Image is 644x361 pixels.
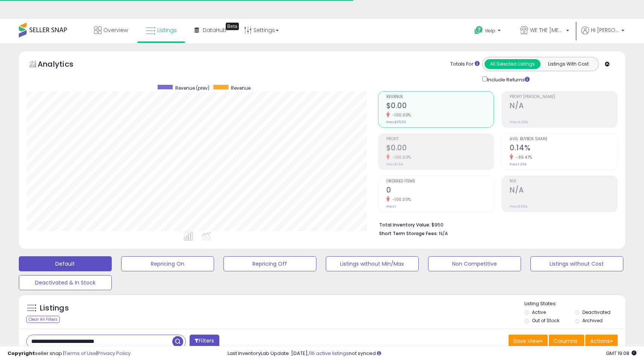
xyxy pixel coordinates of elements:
[326,256,419,271] button: Listings without Min/Max
[510,137,617,141] span: Avg. Buybox Share
[540,59,596,69] button: Listings With Cost
[8,350,131,357] div: seller snap | |
[510,120,528,124] small: Prev: 4.69%
[509,335,548,347] button: Save View
[231,85,251,91] span: Revenue
[140,19,182,41] a: Listings
[19,256,112,271] button: Default
[468,20,508,43] a: Help
[390,197,411,202] small: -100.00%
[386,186,494,196] h2: 0
[64,350,96,357] a: Terms of Use
[485,59,541,69] button: All Selected Listings
[309,350,349,357] a: 116 active listings
[524,300,625,307] p: Listing States:
[379,230,438,237] b: Short Term Storage Fees:
[386,179,494,184] span: Ordered Items
[439,230,448,237] span: N/A
[386,144,494,154] h2: $0.00
[510,101,617,112] h2: N/A
[40,303,69,314] h5: Listings
[103,26,128,34] span: Overview
[532,309,546,315] label: Active
[428,256,521,271] button: Non Competitive
[606,350,636,357] span: 2025-09-11 19:08 GMT
[238,19,284,41] a: Settings
[190,335,219,348] button: Filters
[390,112,411,118] small: -100.00%
[515,19,575,43] a: WE THE [MEDICAL_DATA]
[97,350,131,357] a: Privacy Policy
[19,275,112,290] button: Deactivated & In Stock
[226,23,239,30] div: Tooltip anchor
[549,335,584,347] button: Columns
[379,222,430,228] b: Total Inventory Value:
[530,256,623,271] button: Listings without Cost
[510,186,617,196] h2: N/A
[390,154,411,160] small: -100.00%
[581,26,624,43] a: Hi [PERSON_NAME]
[554,337,577,345] span: Columns
[477,75,539,84] div: Include Returns
[532,317,559,324] label: Out of Stock
[510,95,617,99] span: Profit [PERSON_NAME]
[510,144,617,154] h2: 0.14%
[379,220,612,229] li: $950
[8,350,35,357] strong: Copyright
[582,309,611,315] label: Deactivated
[386,162,403,167] small: Prev: $1.64
[157,26,177,34] span: Listings
[203,26,226,34] span: DataHub
[510,162,527,167] small: Prev: 1.33%
[582,317,603,324] label: Archived
[530,26,564,34] span: WE THE [MEDICAL_DATA]
[591,26,619,34] span: Hi [PERSON_NAME]
[450,61,480,68] div: Totals For
[38,59,88,71] h5: Analytics
[510,179,617,184] span: ROI
[189,19,232,41] a: DataHub
[175,85,210,91] span: Revenue (prev)
[386,137,494,141] span: Profit
[228,350,636,357] div: Last InventoryLab Update: [DATE], not synced.
[26,316,60,323] div: Clear All Filters
[88,19,134,41] a: Overview
[386,204,396,209] small: Prev: 1
[386,120,406,124] small: Prev: $35.00
[585,335,618,347] button: Actions
[474,26,483,35] i: Get Help
[510,204,527,209] small: Prev: 8.63%
[121,256,214,271] button: Repricing On
[485,28,495,34] span: Help
[513,154,532,160] small: -89.47%
[386,101,494,112] h2: $0.00
[223,256,316,271] button: Repricing Off
[386,95,494,99] span: Revenue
